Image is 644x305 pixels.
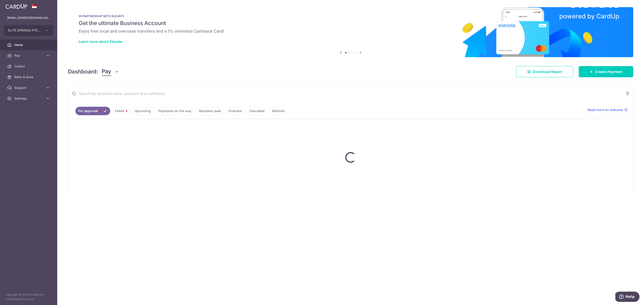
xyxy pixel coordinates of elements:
span: Read more on statuses [588,108,623,112]
a: Create Payment [579,66,633,77]
p: IN PARTNERSHIP WITH ELEVATE [79,14,623,18]
img: CardUp [5,4,27,9]
span: Download Report [533,69,562,74]
h4: Dashboard: [68,68,98,76]
span: Collect [14,64,44,69]
span: ELITE SPRINGS PTE. LTD. [8,28,41,33]
a: For approval [75,107,110,115]
span: Home [14,43,44,47]
h6: Enjoy free local and overseas transfers and a 1% unlimited Cashback Card! [79,29,623,34]
h5: Get the ultimate Business Account [79,20,623,27]
a: Learn more about Elevate [79,39,122,44]
button: Pay [102,67,119,76]
a: Download Report [516,66,573,77]
span: Pay [102,67,111,76]
p: [EMAIL_ADDRESS][DOMAIN_NAME] [7,16,50,20]
button: ELITE SPRINGS PTE. LTD. [4,25,53,36]
a: Read more on statuses [588,108,628,112]
span: Create Payment [595,69,622,74]
span: Refer & Save [14,75,44,79]
span: Pay [14,53,44,58]
img: Renovation banner [68,7,633,57]
input: Search by recipient name, payment id or reference [68,86,622,101]
span: Support [14,86,44,90]
iframe: Opens a widget where you can find more information [615,292,640,303]
span: Settings [14,96,44,101]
